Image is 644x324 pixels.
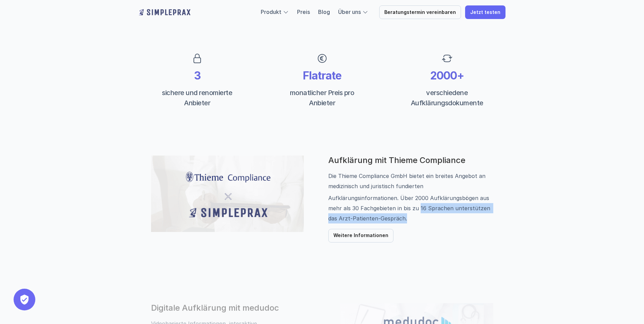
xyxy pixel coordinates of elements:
[261,8,281,15] a: Produkt
[465,5,505,19] a: Jetzt testen
[151,156,304,232] img: Grafik mit dem Simpleprax Logo und Thieme Compliance
[328,193,493,223] p: Aufklärungsinformationen. Über 2000 Aufklärungsbögen aus mehr als 30 Fachgebieten in bis zu 16 Sp...
[277,88,367,108] p: monatlicher Preis pro Anbieter
[328,171,493,191] p: Die Thieme Compliance GmbH bietet ein breites Angebot an medizinisch und juristisch fundierten
[470,10,500,15] p: Jetzt testen
[384,10,456,15] p: Beratungstermin vereinbaren
[297,8,310,15] a: Preis
[333,233,388,239] p: Weitere Informationen
[277,69,367,82] p: Flatrate
[152,69,242,82] p: 3
[318,8,330,15] a: Blog
[402,69,492,82] p: 2000+
[402,88,492,108] p: verschiedene Aufklärungsdokumente
[328,229,393,242] a: Weitere Informationen
[328,156,493,165] h3: Aufklärung mit Thieme Compliance
[379,5,461,19] a: Beratungstermin vereinbaren
[151,303,316,313] h3: Digitale Aufklärung mit medudoc
[338,8,361,15] a: Über uns
[152,88,242,108] p: sichere und renomierte Anbieter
